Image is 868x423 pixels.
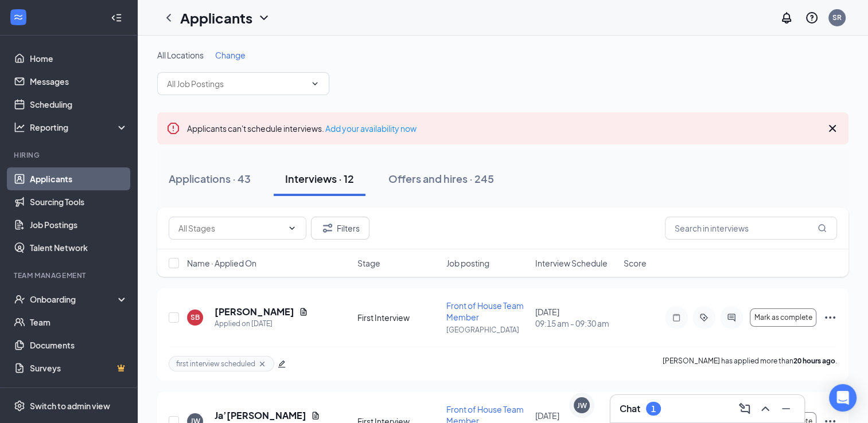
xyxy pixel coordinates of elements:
[30,122,129,133] div: Reporting
[30,236,128,259] a: Talent Network
[14,122,25,133] svg: Analysis
[285,171,354,186] div: Interviews · 12
[446,257,489,269] span: Job posting
[725,313,738,322] svg: ActiveChat
[535,318,617,329] span: 09:15 am - 09:30 am
[30,334,128,357] a: Documents
[829,384,857,412] div: Open Intercom Messenger
[215,50,246,60] span: Change
[187,257,256,269] span: Name · Applied On
[750,308,816,327] button: Mark as complete
[651,404,656,414] div: 1
[535,306,617,329] div: [DATE]
[30,190,128,213] a: Sourcing Tools
[310,79,320,88] svg: ChevronDown
[299,307,308,316] svg: Document
[780,11,793,25] svg: Notifications
[697,313,711,322] svg: ActiveTag
[670,313,683,322] svg: Note
[30,400,110,412] div: Switch to admin view
[818,224,827,233] svg: MagnifyingGlass
[14,150,126,160] div: Hiring
[311,217,369,240] button: Filter Filters
[257,11,271,25] svg: ChevronDown
[176,359,255,369] span: first interview scheduled
[30,213,128,236] a: Job Postings
[169,171,251,186] div: Applications · 43
[832,13,842,22] div: SR
[258,359,267,369] svg: Cross
[805,11,819,25] svg: QuestionInfo
[777,399,795,418] button: Minimize
[624,257,647,269] span: Score
[30,70,128,93] a: Messages
[446,300,524,322] span: Front of House Team Member
[758,402,772,416] svg: ChevronUp
[663,356,837,371] p: [PERSON_NAME] has applied more than .
[30,93,128,116] a: Scheduling
[14,400,25,412] svg: Settings
[178,222,283,234] input: All Stages
[735,399,754,418] button: ComposeMessage
[665,217,837,240] input: Search in interviews
[30,311,128,334] a: Team
[13,11,24,23] svg: WorkstreamLogo
[278,360,286,368] span: edit
[823,311,837,324] svg: Ellipses
[325,123,417,134] a: Add your availability now
[756,399,774,418] button: ChevronUp
[215,409,306,422] h5: Ja’[PERSON_NAME]
[30,167,128,190] a: Applicants
[577,401,587,410] div: JW
[30,357,128,379] a: SurveysCrown
[187,123,417,134] span: Applicants can't schedule interviews.
[166,122,180,135] svg: Error
[754,314,812,322] span: Mark as complete
[357,257,380,269] span: Stage
[111,12,122,23] svg: Collapse
[30,47,128,70] a: Home
[446,325,528,335] p: [GEOGRAPHIC_DATA]
[321,221,334,235] svg: Filter
[30,293,118,305] div: Onboarding
[162,11,176,25] svg: ChevronLeft
[357,312,439,323] div: First Interview
[157,50,204,60] span: All Locations
[793,357,835,365] b: 20 hours ago
[779,402,793,416] svg: Minimize
[14,293,25,305] svg: UserCheck
[190,312,200,322] div: SB
[388,171,494,186] div: Offers and hires · 245
[738,402,752,416] svg: ComposeMessage
[826,122,839,135] svg: Cross
[535,257,607,269] span: Interview Schedule
[620,402,640,415] h3: Chat
[215,305,294,318] h5: [PERSON_NAME]
[167,77,306,90] input: All Job Postings
[180,8,252,28] h1: Applicants
[14,271,126,280] div: Team Management
[287,224,297,233] svg: ChevronDown
[311,411,320,420] svg: Document
[215,318,308,330] div: Applied on [DATE]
